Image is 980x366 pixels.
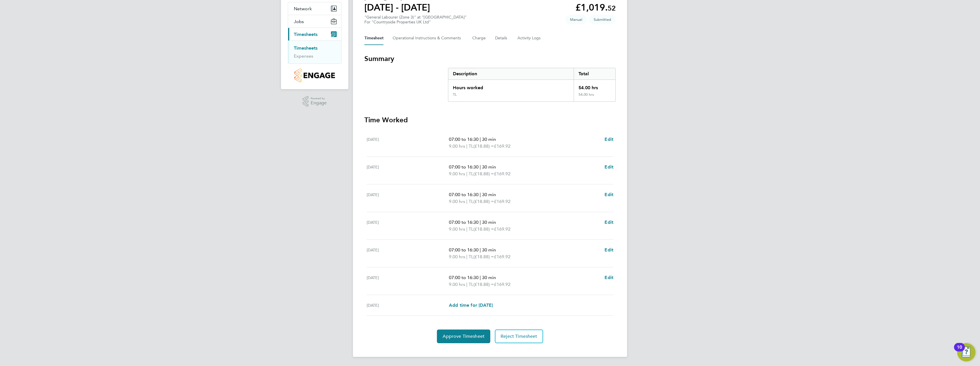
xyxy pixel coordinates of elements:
span: £169.92 [494,143,511,149]
div: 54.00 hrs [574,80,615,92]
span: £169.92 [494,282,511,287]
button: Open Resource Center, 10 new notifications [957,343,975,361]
span: 30 min [482,219,496,225]
div: [DATE] [367,274,449,288]
span: 9.00 hrs [449,282,465,287]
span: 30 min [482,164,496,170]
span: (£18.88) = [473,282,494,287]
span: 30 min [482,275,496,280]
span: 07:00 to 16:30 [449,137,479,142]
span: (£18.88) = [473,254,494,259]
a: Go to home page [288,68,342,82]
span: 52 [608,4,616,12]
div: [DATE] [367,302,449,309]
app-decimal: £1,019. [575,2,616,13]
span: Edit [605,164,613,170]
span: Edit [605,137,613,142]
span: 07:00 to 16:30 [449,192,479,197]
div: [DATE] [367,219,449,233]
span: | [466,226,467,232]
span: Approve Timesheet [443,334,485,339]
span: 07:00 to 16:30 [449,164,479,170]
span: Edit [605,219,613,225]
span: (£18.88) = [473,143,494,149]
span: Network [294,6,312,11]
span: Edit [605,247,613,253]
button: Jobs [288,15,341,28]
span: (£18.88) = [473,199,494,204]
div: For "Countryside Properties UK Ltd" [364,20,467,25]
span: Edit [605,275,613,280]
span: TL [469,281,473,288]
button: Approve Timesheet [437,330,490,343]
div: TL [453,92,457,97]
a: Add time for [DATE] [449,302,493,309]
span: Timesheets [294,32,318,37]
a: Edit [605,274,613,281]
span: 07:00 to 16:30 [449,275,479,280]
span: TL [469,143,473,150]
span: | [480,164,481,170]
span: Edit [605,192,613,197]
a: Powered byEngage [303,96,327,107]
span: | [480,137,481,142]
span: | [466,143,467,149]
div: Hours worked [448,80,574,92]
span: TL [469,170,473,177]
span: £169.92 [494,226,511,232]
span: £169.92 [494,171,511,176]
div: [DATE] [367,247,449,260]
div: [DATE] [367,191,449,205]
h3: Time Worked [364,115,616,125]
h1: [DATE] - [DATE] [364,2,430,13]
span: | [480,219,481,225]
span: 30 min [482,137,496,142]
div: Timesheets [288,40,341,64]
span: (£18.88) = [473,226,494,232]
span: 9.00 hrs [449,171,465,176]
a: Edit [605,191,613,198]
button: Timesheet [364,31,383,45]
span: Engage [311,101,327,105]
span: | [466,199,467,204]
span: 9.00 hrs [449,199,465,204]
h3: Summary [364,54,616,63]
span: 9.00 hrs [449,254,465,259]
span: Jobs [294,19,304,24]
span: 9.00 hrs [449,226,465,232]
span: Powered by [311,96,327,101]
span: Add time for [DATE] [449,302,493,308]
div: Description [448,68,574,80]
a: Edit [605,219,613,226]
button: Operational Instructions & Comments [393,31,463,45]
button: Details [495,31,508,45]
span: (£18.88) = [473,171,494,176]
span: This timesheet was manually created. [565,15,587,24]
span: | [480,247,481,253]
span: TL [469,253,473,260]
span: Reject Timesheet [501,334,537,339]
button: Reject Timesheet [495,330,543,343]
span: TL [469,198,473,205]
a: Edit [605,164,613,170]
img: countryside-properties-logo-retina.png [294,68,335,82]
span: 30 min [482,247,496,253]
div: "General Labourer (Zone 3)" at "[GEOGRAPHIC_DATA]" [364,15,467,25]
span: | [466,254,467,259]
span: | [466,282,467,287]
div: Summary [448,68,616,102]
span: 07:00 to 16:30 [449,247,479,253]
button: Charge [472,31,486,45]
span: | [480,275,481,280]
a: Timesheets [294,45,318,51]
div: 10 [957,347,962,355]
span: | [480,192,481,197]
span: 30 min [482,192,496,197]
button: Activity Logs [517,31,541,45]
div: [DATE] [367,136,449,150]
section: Timesheet [364,54,616,343]
span: | [466,171,467,176]
span: £169.92 [494,199,511,204]
button: Network [288,2,341,15]
a: Edit [605,247,613,253]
